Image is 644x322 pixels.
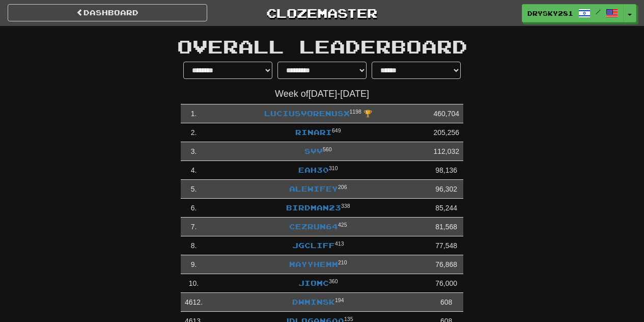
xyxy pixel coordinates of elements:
a: MAYYHEMM [289,260,338,269]
a: Dwminsk [292,298,335,306]
span: / [596,8,601,15]
sup: Level 194 [335,297,344,303]
td: 9 . [181,255,207,274]
a: DrySky281 / [522,4,624,22]
sup: Level 360 [329,278,338,284]
sup: Level 206 [338,184,347,190]
td: 205,256 [429,123,463,142]
a: JioMc [298,279,329,287]
sup: Level 338 [341,203,350,209]
a: birdman23 [286,203,341,212]
a: svv [304,147,323,155]
sup: Level 560 [323,146,332,152]
td: 2 . [181,123,207,142]
a: alewifey [289,184,338,193]
a: Cezrun64 [289,222,338,231]
sup: Level 210 [338,259,347,265]
td: 77,548 [429,236,463,255]
td: 3 . [181,142,207,161]
td: 5 . [181,180,207,199]
sup: 1198 [350,109,361,115]
span: 🏆 [363,110,372,118]
a: Jgcliff [292,241,335,250]
a: Clozemaster [222,4,422,22]
td: 76,868 [429,255,463,274]
td: 460,704 [429,104,463,123]
sup: Level 649 [332,127,341,133]
td: 4 . [181,161,207,180]
td: 112,032 [429,142,463,161]
sup: Level 310 [329,165,338,171]
span: DrySky281 [527,9,573,18]
td: 76,000 [429,274,463,293]
sup: Level 425 [338,222,347,228]
a: Rinari [295,128,332,137]
td: 96,302 [429,180,463,199]
sup: Level 413 [335,240,344,247]
td: 85,244 [429,199,463,218]
a: dashboard [8,4,207,21]
td: 10 . [181,274,207,293]
a: LuciusVorenusX [264,109,350,118]
h4: Week of [DATE] - [DATE] [181,89,463,99]
td: 8 . [181,236,207,255]
td: 1 . [181,104,207,123]
sup: Level 135 [344,316,353,322]
td: 6 . [181,199,207,218]
a: EAH30 [298,166,329,174]
h1: Overall Leaderboard [32,36,612,57]
td: 7 . [181,218,207,236]
td: 98,136 [429,161,463,180]
td: 608 [429,293,463,312]
td: 81,568 [429,218,463,236]
td: 4612 . [181,293,207,312]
